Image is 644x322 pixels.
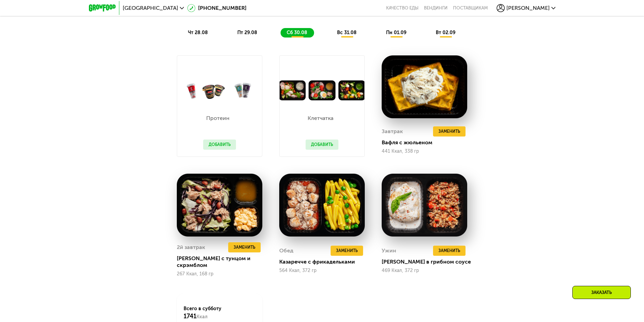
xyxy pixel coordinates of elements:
span: Заменить [234,244,255,251]
div: Казаречче с фрикадельками [279,258,370,265]
span: Заменить [438,247,460,254]
span: сб 30.08 [287,30,307,35]
span: вс 31.08 [337,30,357,35]
div: 2й завтрак [177,242,205,252]
span: [GEOGRAPHIC_DATA] [123,5,178,11]
div: Завтрак [382,126,403,137]
div: Заказать [572,286,631,299]
a: Вендинги [424,5,448,11]
p: Протеин [203,116,233,121]
div: 441 Ккал, 338 гр [382,149,467,154]
span: Заменить [336,247,358,254]
div: 267 Ккал, 168 гр [177,271,262,277]
div: 564 Ккал, 372 гр [279,268,365,273]
button: Заменить [228,242,261,252]
button: Заменить [433,126,466,137]
div: поставщикам [453,5,488,11]
a: [PHONE_NUMBER] [187,4,246,12]
button: Заменить [331,246,363,256]
span: пт 29.08 [237,30,257,35]
button: Добавить [203,140,236,150]
span: Ккал [196,314,208,320]
div: [PERSON_NAME] в грибном соусе [382,258,473,265]
div: 469 Ккал, 372 гр [382,268,467,273]
div: [PERSON_NAME] с тунцом и скрэмблом [177,255,268,269]
div: Вафля с жюльеном [382,139,473,146]
div: Всего в субботу [184,305,256,320]
span: вт 02.09 [436,30,455,35]
div: Ужин [382,246,396,256]
span: чт 28.08 [188,30,208,35]
span: 1741 [184,313,196,320]
span: Заменить [438,128,460,135]
div: Обед [279,246,293,256]
span: [PERSON_NAME] [506,5,550,11]
span: пн 01.09 [386,30,406,35]
button: Заменить [433,246,466,256]
p: Клетчатка [306,116,335,121]
a: Качество еды [386,5,419,11]
button: Добавить [306,140,338,150]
